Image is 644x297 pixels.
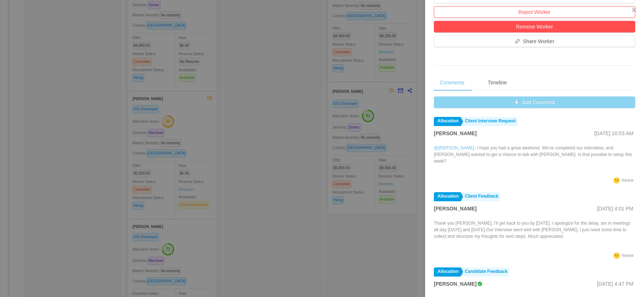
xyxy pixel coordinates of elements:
a: Allocation [434,267,460,277]
button: Remove Worker [434,21,635,33]
i: icon: close [631,7,637,13]
a: Client Feedback [461,192,500,201]
a: Allocation [434,117,460,126]
span: [DATE] 4:01 PM [597,206,633,212]
div: Timeline [482,75,513,91]
div: Comments [434,75,470,91]
span: [DATE] 4:47 PM [597,281,633,287]
strong: [PERSON_NAME] [434,130,477,136]
strong: [PERSON_NAME] [434,206,477,212]
a: Candidate Feedback [461,267,509,277]
strong: [PERSON_NAME] [434,281,477,287]
a: @[PERSON_NAME] [434,145,474,151]
span: [DATE] 10:53 AM [594,130,633,136]
button: Reject Worker [434,6,635,18]
a: Client Interview Request [461,117,517,126]
span: Neutral [622,178,633,182]
button: icon: linkShare Worker [434,35,635,47]
a: Allocation [434,192,460,201]
span: Neutral [622,254,633,258]
p: - I hope you had a great weekend. We've completed our interviews, and [PERSON_NAME] wanted to get... [434,145,635,164]
button: icon: plusAdd Comment [434,96,635,108]
p: Thank you [PERSON_NAME], I'll get back to you by [DATE]. I apologize for the delay, am in meeting... [434,220,635,240]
